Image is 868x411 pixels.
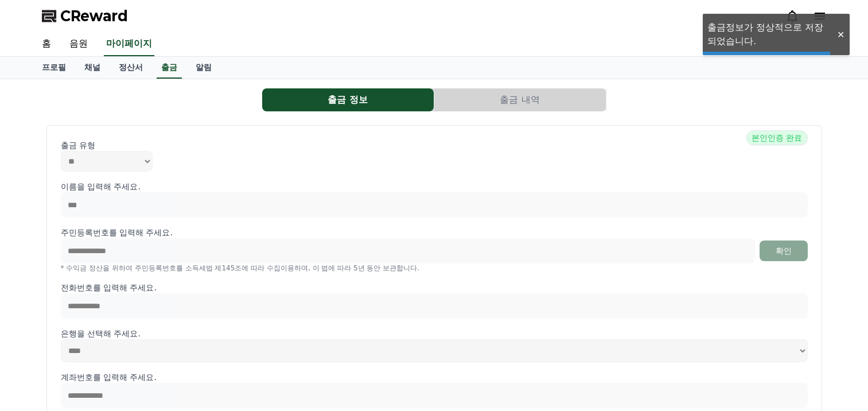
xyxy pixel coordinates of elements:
span: CReward [60,7,128,25]
p: 전화번호를 입력해 주세요. [61,282,808,293]
button: 출금 내역 [434,88,606,111]
a: 프로필 [33,57,75,79]
a: 마이페이지 [104,32,154,56]
a: 정산서 [110,57,152,79]
p: 은행을 선택해 주세요. [61,328,808,339]
a: 알림 [186,57,221,79]
a: 홈 [33,32,60,56]
button: 확인 [760,241,808,261]
a: CReward [42,7,128,25]
p: 주민등록번호를 입력해 주세요. [61,227,173,238]
a: 채널 [75,57,110,79]
a: 음원 [60,32,97,56]
a: 출금 [157,57,182,79]
span: 본인인증 완료 [746,130,807,145]
p: * 수익금 정산을 위하여 주민등록번호를 소득세법 제145조에 따라 수집이용하며, 이 법에 따라 5년 동안 보관합니다. [61,263,808,273]
p: 이름을 입력해 주세요. [61,181,808,192]
p: 출금 유형 [61,139,808,151]
button: 출금 정보 [262,88,434,111]
p: 계좌번호를 입력해 주세요. [61,371,808,383]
